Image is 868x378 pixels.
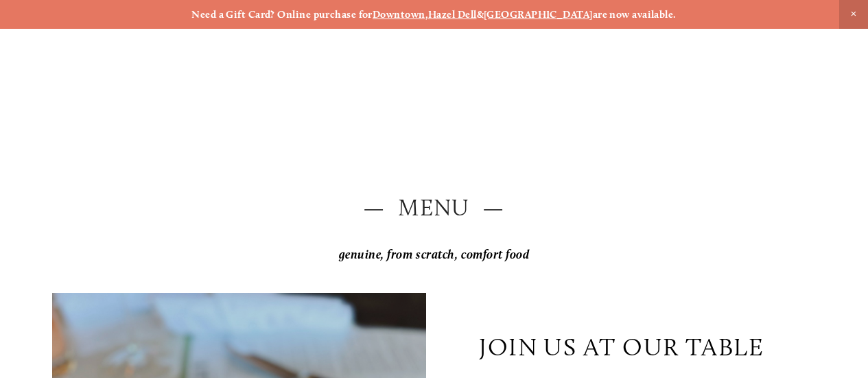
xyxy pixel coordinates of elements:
[191,8,373,21] strong: Need a Gift Card? Online purchase for
[373,8,425,21] a: Downtown
[593,8,677,21] strong: are now available.
[339,247,530,262] em: genuine, from scratch, comfort food
[52,191,816,224] h2: — Menu —
[425,8,428,21] strong: ,
[484,8,593,21] a: [GEOGRAPHIC_DATA]
[479,332,764,362] p: join us at our table
[477,8,484,21] strong: &
[428,8,477,21] a: Hazel Dell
